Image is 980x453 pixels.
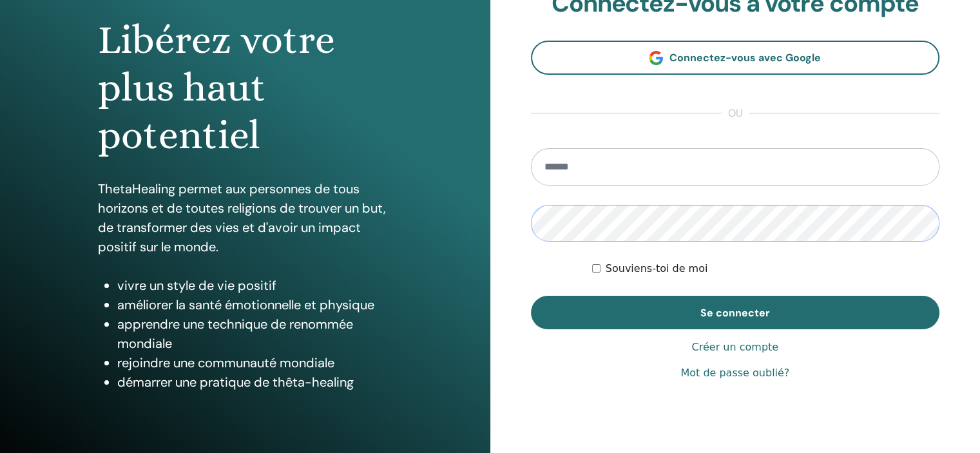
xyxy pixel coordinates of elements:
[117,354,334,371] font: rejoindre une communauté mondiale
[592,261,939,276] div: Gardez-moi authentifié indéfiniment ou jusqu'à ce que je me déconnecte manuellement
[700,306,770,320] font: Se connecter
[117,374,354,390] font: démarrer une pratique de thêta-healing
[680,365,789,381] a: Mot de passe oublié?
[98,180,386,255] font: ThetaHealing permet aux personnes de tous horizons et de toutes religions de trouver un but, de t...
[531,41,940,75] a: Connectez-vous avec Google
[606,262,708,275] font: Souviens-toi de moi
[98,17,335,159] font: Libérez votre plus haut potentiel
[680,367,789,379] font: Mot de passe oublié?
[691,341,778,353] font: Créer un compte
[728,106,742,120] font: ou
[669,51,821,64] font: Connectez-vous avec Google
[691,340,778,355] a: Créer un compte
[531,296,940,329] button: Se connecter
[117,277,276,294] font: vivre un style de vie positif
[117,316,353,352] font: apprendre une technique de renommée mondiale
[117,296,374,313] font: améliorer la santé émotionnelle et physique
